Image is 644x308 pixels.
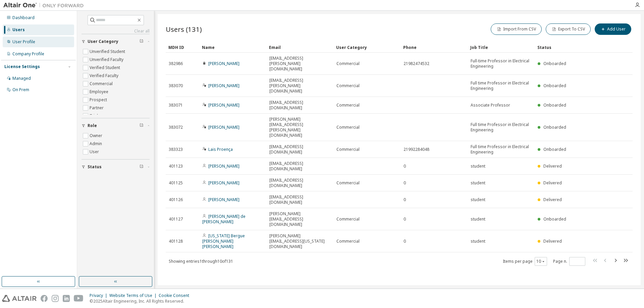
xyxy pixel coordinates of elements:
[74,295,84,302] img: youtube.svg
[269,178,330,188] span: [EMAIL_ADDRESS][DOMAIN_NAME]
[404,239,406,244] span: 0
[208,180,239,186] a: [PERSON_NAME]
[169,61,183,66] span: 382986
[336,83,360,88] span: Commercial
[543,102,566,108] span: Onboarded
[553,257,585,266] span: Page n.
[12,87,29,93] div: On Prem
[543,197,562,202] span: Delivered
[471,58,532,69] span: Full-time Professor in Electrical Engineering
[82,118,150,133] button: Role
[90,48,126,56] label: Unverified Student
[208,83,239,88] a: [PERSON_NAME]
[546,23,591,35] button: Export To CSV
[82,28,150,34] a: Clear all
[90,80,114,88] label: Commercial
[269,233,330,249] span: [PERSON_NAME][EMAIL_ADDRESS][US_STATE][DOMAIN_NAME]
[471,80,532,91] span: Full time Professor in Electrical Engineering
[41,295,48,302] img: facebook.svg
[140,123,144,128] span: Clear filter
[90,88,110,96] label: Employee
[269,78,330,94] span: [EMAIL_ADDRESS][PERSON_NAME][DOMAIN_NAME]
[88,164,102,170] span: Status
[4,64,40,69] div: License Settings
[12,15,35,20] div: Dashboard
[63,295,70,302] img: linkedin.svg
[3,2,87,9] img: Altair One
[543,124,566,130] span: Onboarded
[208,197,239,202] a: [PERSON_NAME]
[491,23,542,35] button: Import From CSV
[169,125,183,130] span: 383072
[269,161,330,172] span: [EMAIL_ADDRESS][DOMAIN_NAME]
[12,27,25,33] div: Users
[169,258,233,264] span: Showing entries 1 through 10 of 131
[543,180,562,186] span: Delivered
[537,42,592,53] div: Status
[269,211,330,227] span: [PERSON_NAME][EMAIL_ADDRESS][DOMAIN_NAME]
[471,164,485,169] span: student
[404,180,406,186] span: 0
[90,293,109,298] div: Privacy
[269,144,330,155] span: [EMAIL_ADDRESS][DOMAIN_NAME]
[202,42,264,53] div: Name
[90,112,99,120] label: Trial
[404,197,406,202] span: 0
[208,61,239,66] a: [PERSON_NAME]
[404,147,429,152] span: 21992284048
[90,56,125,64] label: Unverified Faculty
[404,164,406,169] span: 0
[82,34,150,49] button: User Category
[543,83,566,88] span: Onboarded
[503,257,547,266] span: Items per page
[208,102,239,108] a: [PERSON_NAME]
[208,146,233,152] a: Lais Proença
[208,163,239,169] a: [PERSON_NAME]
[88,39,118,44] span: User Category
[90,104,105,112] label: Partner
[595,23,631,35] button: Add User
[166,24,202,34] span: Users (131)
[471,122,532,133] span: Full time Professor in Electrical Engineering
[2,295,37,302] img: altair_logo.svg
[269,194,330,205] span: [EMAIL_ADDRESS][DOMAIN_NAME]
[471,217,485,222] span: student
[90,140,103,148] label: Admin
[404,61,429,66] span: 21982474532
[269,56,330,72] span: [EMAIL_ADDRESS][PERSON_NAME][DOMAIN_NAME]
[169,217,183,222] span: 401127
[336,239,360,244] span: Commercial
[543,61,566,66] span: Onboarded
[543,238,562,244] span: Delivered
[168,42,197,53] div: MDH ID
[202,213,246,225] a: [PERSON_NAME] de [PERSON_NAME]
[543,146,566,152] span: Onboarded
[336,147,360,152] span: Commercial
[12,76,31,81] div: Managed
[471,103,510,108] span: Associate Professor
[140,164,144,170] span: Clear filter
[169,239,183,244] span: 401128
[471,239,485,244] span: student
[336,180,360,186] span: Commercial
[109,293,159,298] div: Website Terms of Use
[12,51,44,57] div: Company Profile
[90,64,121,72] label: Verified Student
[202,233,245,249] a: [US_STATE] Bergue [PERSON_NAME] [PERSON_NAME]
[90,148,100,156] label: User
[208,124,239,130] a: [PERSON_NAME]
[169,197,183,202] span: 401126
[159,293,193,298] div: Cookie Consent
[90,96,108,104] label: Prospect
[90,132,104,140] label: Owner
[169,180,183,186] span: 401125
[269,42,331,53] div: Email
[12,39,35,45] div: User Profile
[543,163,562,169] span: Delivered
[90,72,120,80] label: Verified Faculty
[90,298,193,304] p: © 2025 Altair Engineering, Inc. All Rights Reserved.
[269,100,330,111] span: [EMAIL_ADDRESS][DOMAIN_NAME]
[471,197,485,202] span: student
[404,217,406,222] span: 0
[403,42,465,53] div: Phone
